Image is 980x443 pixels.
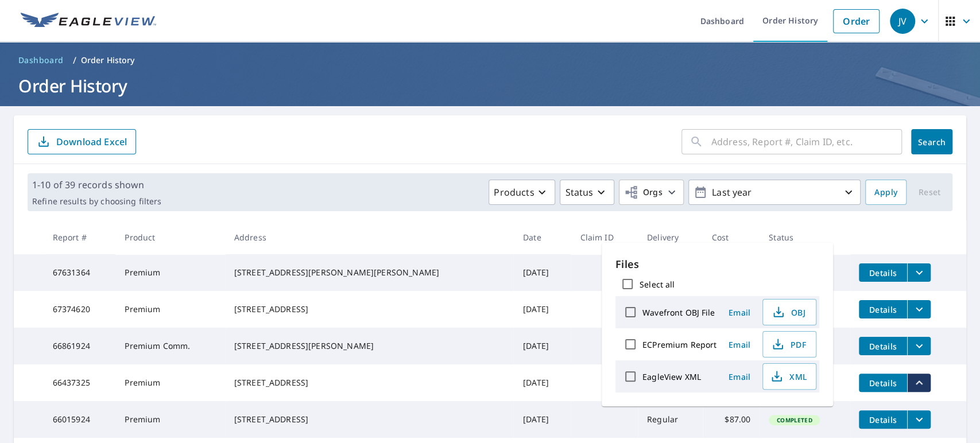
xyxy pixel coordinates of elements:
td: 67374620 [44,291,116,328]
button: filesDropdownBtn-66437325 [907,374,931,392]
button: Email [721,304,758,321]
td: [DATE] [514,328,571,364]
p: Files [615,257,819,272]
div: [STREET_ADDRESS] [234,304,505,315]
label: Wavefront OBJ File [642,307,715,318]
span: Email [726,371,753,382]
p: Download Excel [56,135,127,148]
td: $87.00 [703,401,760,438]
th: Address [225,220,514,254]
th: Status [760,220,850,254]
span: Details [866,267,900,278]
p: Status [565,185,593,199]
th: Date [514,220,571,254]
span: Details [866,414,900,425]
button: Apply [865,180,907,205]
td: 66437325 [44,364,116,401]
td: Premium [115,254,224,291]
h1: Order History [14,74,966,98]
button: XML [762,363,816,390]
button: filesDropdownBtn-66861924 [907,337,931,355]
p: Order History [81,55,135,66]
div: JV [890,9,915,34]
button: detailsBtn-67631364 [859,263,907,282]
span: Email [726,307,753,318]
button: filesDropdownBtn-67631364 [907,263,931,282]
input: Address, Report #, Claim ID, etc. [711,126,902,158]
td: Premium [115,401,224,438]
td: Regular [638,401,703,438]
td: Premium Comm. [115,328,224,364]
th: Product [115,220,224,254]
td: Premium [115,364,224,401]
button: Email [721,336,758,353]
th: Claim ID [571,220,638,254]
button: Search [911,129,952,154]
div: [STREET_ADDRESS] [234,414,505,425]
span: Dashboard [18,55,64,66]
td: 66015924 [44,401,116,438]
span: OBJ [770,305,807,319]
td: [DATE] [514,254,571,291]
th: Report # [44,220,116,254]
button: OBJ [762,299,816,325]
span: Orgs [624,185,663,200]
div: [STREET_ADDRESS] [234,377,505,388]
li: / [73,53,76,67]
td: [DATE] [514,401,571,438]
label: EagleView XML [642,371,701,382]
span: XML [770,370,807,383]
button: filesDropdownBtn-67374620 [907,300,931,318]
span: Details [866,378,900,388]
th: Cost [703,220,760,254]
button: Last year [688,180,861,205]
td: [DATE] [514,291,571,328]
a: Dashboard [14,51,68,69]
button: detailsBtn-66861924 [859,337,907,355]
p: Last year [707,182,842,203]
img: EV Logo [21,13,156,30]
span: Apply [874,185,897,200]
label: Select all [640,279,675,290]
button: detailsBtn-67374620 [859,300,907,318]
label: ECPremium Report [642,339,716,350]
div: [STREET_ADDRESS][PERSON_NAME][PERSON_NAME] [234,267,505,278]
button: detailsBtn-66437325 [859,374,907,392]
div: [STREET_ADDRESS][PERSON_NAME] [234,340,505,352]
button: Status [560,180,614,205]
span: Search [920,137,943,147]
td: Premium [115,291,224,328]
button: detailsBtn-66015924 [859,410,907,429]
span: Details [866,341,900,352]
button: PDF [762,331,816,357]
span: Details [866,304,900,315]
span: Completed [770,416,819,424]
span: PDF [770,337,807,351]
th: Delivery [638,220,703,254]
a: Order [833,9,880,33]
button: Email [721,368,758,386]
td: 66861924 [44,328,116,364]
td: 67631364 [44,254,116,291]
p: 1-10 of 39 records shown [32,178,161,192]
button: Download Excel [28,129,136,154]
nav: breadcrumb [14,51,966,69]
button: Orgs [619,180,684,205]
td: [DATE] [514,364,571,401]
button: filesDropdownBtn-66015924 [907,410,931,429]
p: Products [494,185,534,199]
button: Products [489,180,555,205]
p: Refine results by choosing filters [32,196,161,207]
span: Email [726,339,753,350]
